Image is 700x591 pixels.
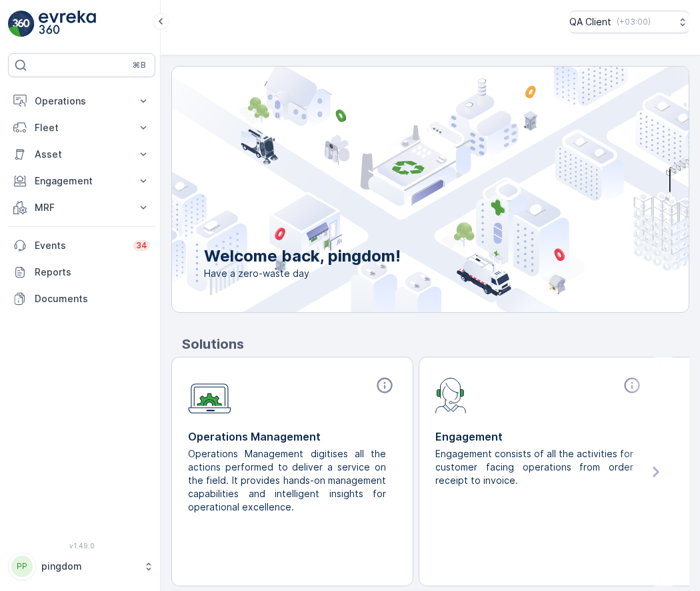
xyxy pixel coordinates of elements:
[8,168,155,194] button: Engagement
[8,286,155,312] a: Documents
[435,376,467,413] img: module-icon
[8,88,155,114] button: Operations
[188,429,397,445] p: Operations Management
[35,174,129,188] p: Engagement
[112,67,689,312] img: city illustration
[8,114,155,141] button: Fleet
[35,201,129,214] p: MRF
[188,376,231,414] img: module-icon
[8,552,155,580] button: PPpingdom
[204,246,401,267] p: Welcome back, pingdom!
[188,447,386,514] p: Operations Management digitises all the actions performed to deliver a service on the field. It p...
[39,11,96,37] img: logo_light-DOdMpM7g.png
[11,556,33,577] div: PP
[41,560,137,573] p: pingdom
[182,334,689,354] p: Solutions
[8,194,155,221] button: MRF
[569,11,689,33] button: QA Client(+03:00)
[35,148,129,161] p: Asset
[8,259,155,286] a: Reports
[35,266,150,279] p: Reports
[435,447,633,487] p: Engagement consists of all the activities for customer facing operations from order receipt to in...
[8,141,155,168] button: Asset
[8,542,155,550] span: v 1.49.0
[617,17,651,27] p: ( +03:00 )
[136,240,147,251] p: 34
[35,292,150,305] p: Documents
[435,429,644,445] p: Engagement
[569,15,611,29] p: QA Client
[8,11,35,37] img: logo
[133,60,146,71] p: ⌘B
[8,232,155,259] a: Events34
[35,95,129,108] p: Operations
[204,267,401,280] span: Have a zero-waste day
[35,239,125,252] p: Events
[35,121,129,134] p: Fleet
